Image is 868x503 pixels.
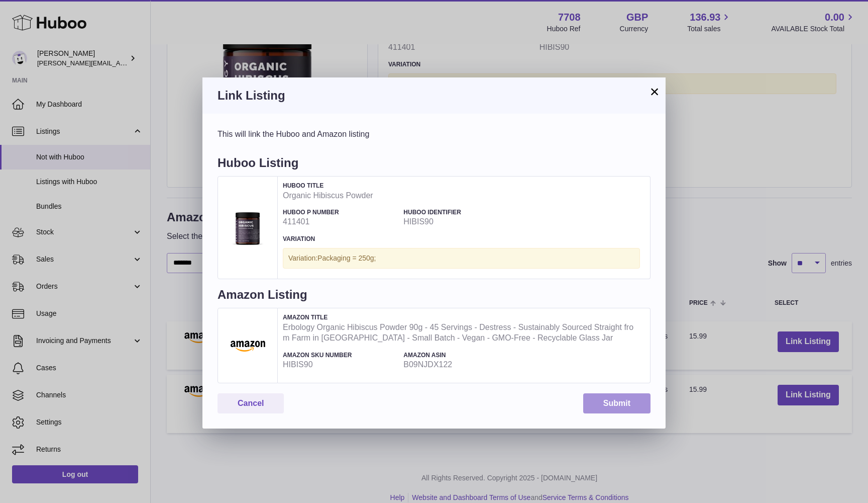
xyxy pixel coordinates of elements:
h4: Huboo Listing [218,155,650,176]
div: Variation: [283,248,640,269]
span: Packaging = 250g; [317,254,376,262]
h4: Amazon ASIN [403,351,519,359]
h4: Huboo P number [283,208,398,216]
h4: Huboo Identifier [403,208,519,216]
strong: B09NJDX122 [403,359,519,370]
h4: Huboo Title [283,182,640,190]
button: × [648,86,661,98]
img: Organic Hibiscus Powder [223,203,272,253]
strong: Erbology Organic Hibiscus Powder 90g - 45 Servings - Destress - Sustainably Sourced Straight from... [283,322,640,344]
h4: Amazon Title [283,313,640,321]
div: This will link the Huboo and Amazon listing [218,129,650,140]
img: Erbology Organic Hibiscus Powder 90g - 45 Servings - Destress - Sustainably Sourced Straight from... [223,340,272,351]
button: Cancel [218,393,284,414]
h4: Amazon Listing [218,287,650,308]
h4: Variation [283,235,640,243]
h4: Amazon SKU Number [283,351,398,359]
strong: HIBIS90 [283,359,398,370]
button: Submit [583,393,650,414]
h3: Link Listing [218,88,650,104]
strong: 411401 [283,216,398,227]
strong: Organic Hibiscus Powder [283,190,640,201]
strong: HIBIS90 [403,216,519,227]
